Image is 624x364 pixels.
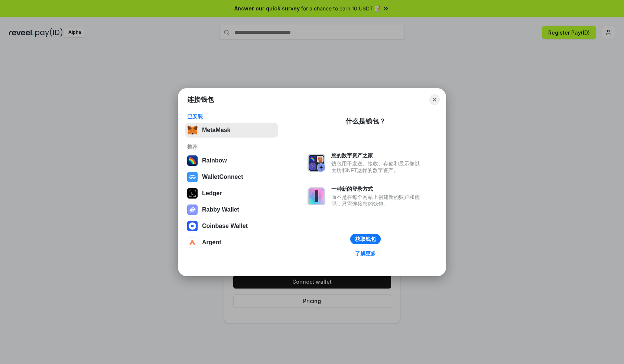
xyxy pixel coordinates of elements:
[185,123,278,138] button: MetaMask
[187,237,198,248] img: svg+xml,%3Csvg%20width%3D%2228%22%20height%3D%2228%22%20viewBox%3D%220%200%2028%2028%22%20fill%3D...
[350,234,381,244] button: 获取钱包
[187,95,214,104] h1: 连接钱包
[202,174,243,180] div: WalletConnect
[187,204,198,215] img: svg+xml,%3Csvg%20xmlns%3D%22http%3A%2F%2Fwww.w3.org%2F2000%2Fsvg%22%20fill%3D%22none%22%20viewBox...
[187,144,276,150] div: 推荐
[187,125,198,135] img: svg+xml,%3Csvg%20fill%3D%22none%22%20height%3D%2233%22%20viewBox%3D%220%200%2035%2033%22%20width%...
[185,202,278,217] button: Rabby Wallet
[202,223,248,229] div: Coinbase Wallet
[187,113,276,120] div: 已安装
[187,155,198,166] img: svg+xml,%3Csvg%20width%3D%22120%22%20height%3D%22120%22%20viewBox%3D%220%200%20120%20120%22%20fil...
[355,250,376,257] div: 了解更多
[308,154,325,172] img: svg+xml,%3Csvg%20xmlns%3D%22http%3A%2F%2Fwww.w3.org%2F2000%2Fsvg%22%20fill%3D%22none%22%20viewBox...
[187,172,198,182] img: svg+xml,%3Csvg%20width%3D%2228%22%20height%3D%2228%22%20viewBox%3D%220%200%2028%2028%22%20fill%3D...
[202,239,221,246] div: Argent
[331,160,423,174] div: 钱包用于发送、接收、存储和显示像以太坊和NFT这样的数字资产。
[185,235,278,250] button: Argent
[187,188,198,199] img: svg+xml,%3Csvg%20xmlns%3D%22http%3A%2F%2Fwww.w3.org%2F2000%2Fsvg%22%20width%3D%2228%22%20height%3...
[331,152,423,159] div: 您的数字资产之家
[355,236,376,242] div: 获取钱包
[202,157,227,164] div: Rainbow
[185,153,278,168] button: Rainbow
[331,194,423,207] div: 而不是在每个网站上创建新的账户和密码，只需连接您的钱包。
[331,186,423,192] div: 一种新的登录方式
[429,94,440,105] button: Close
[351,249,380,258] a: 了解更多
[202,127,230,133] div: MetaMask
[187,221,198,231] img: svg+xml,%3Csvg%20width%3D%2228%22%20height%3D%2228%22%20viewBox%3D%220%200%2028%2028%22%20fill%3D...
[185,219,278,233] button: Coinbase Wallet
[185,186,278,201] button: Ledger
[345,117,386,126] div: 什么是钱包？
[202,190,222,197] div: Ledger
[202,206,239,213] div: Rabby Wallet
[308,187,325,205] img: svg+xml,%3Csvg%20xmlns%3D%22http%3A%2F%2Fwww.w3.org%2F2000%2Fsvg%22%20fill%3D%22none%22%20viewBox...
[185,170,278,184] button: WalletConnect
